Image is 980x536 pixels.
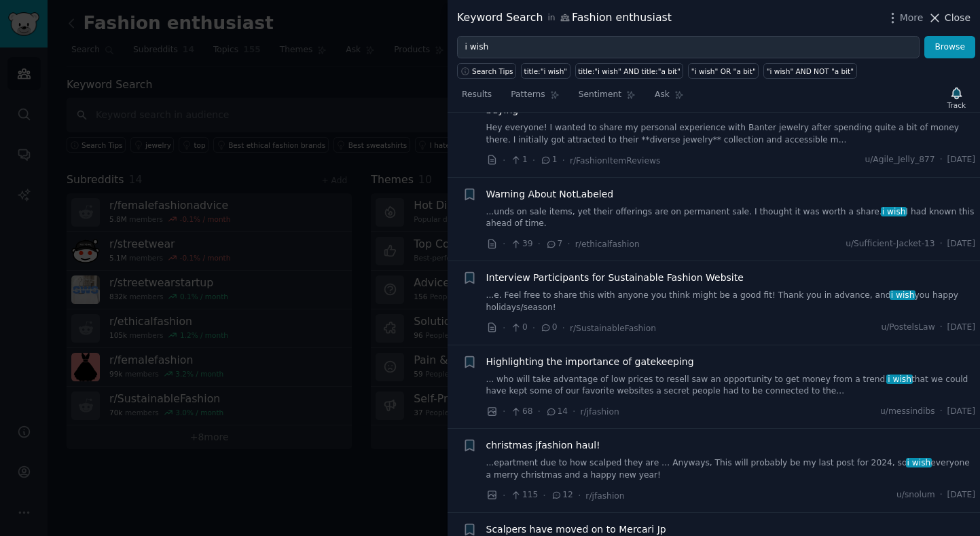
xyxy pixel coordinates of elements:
[510,238,532,250] span: 39
[486,374,976,398] a: ... who will take advantage of low prices to resell saw an opportunity to get money from a trend....
[562,153,565,168] span: ·
[540,154,557,166] span: 1
[900,11,924,25] span: More
[940,322,943,334] span: ·
[940,238,943,250] span: ·
[538,237,541,251] span: ·
[880,406,935,418] span: u/messindibs
[947,100,966,110] div: Track
[896,489,935,501] span: u/snolum
[486,206,976,230] a: ...unds on sale items, yet their offerings are on permanent sale. I thought it was worth a share....
[503,404,505,419] span: ·
[457,9,672,26] div: Keyword Search Fashion enthusiast
[545,406,568,418] span: 14
[562,321,565,335] span: ·
[457,63,516,79] button: Search Tips
[486,355,694,369] a: Highlighting the importance of gatekeeping
[486,271,744,285] a: Interview Participants for Sustainable Fashion Website
[947,406,975,418] span: [DATE]
[947,322,975,334] span: [DATE]
[486,438,600,453] a: christmas jfashion haul!
[506,84,564,112] a: Patterns
[881,322,934,334] span: u/PostelsLaw
[573,404,575,419] span: ·
[486,122,976,146] a: Hey everyone! I wanted to share my personal experience with Banter jewelry after spending quite a...
[947,154,975,166] span: [DATE]
[865,154,934,166] span: u/Agile_Jelly_877
[538,404,541,419] span: ·
[570,156,660,166] span: r/FashionItemReviews
[521,63,570,79] a: title:"i wish"
[570,324,656,333] span: r/SustainableFashion
[890,290,915,300] span: i wish
[906,458,932,467] span: i wish
[532,321,535,335] span: ·
[510,322,527,334] span: 0
[578,489,581,503] span: ·
[503,321,505,335] span: ·
[503,237,505,251] span: ·
[947,238,975,250] span: [DATE]
[579,89,621,101] span: Sentiment
[585,491,624,501] span: r/jfashion
[545,238,562,250] span: 7
[551,489,573,501] span: 12
[540,322,557,334] span: 0
[655,89,670,101] span: Ask
[578,66,680,76] div: title:"i wish" AND title:"a bit"
[457,36,920,59] input: Try a keyword related to your business
[511,89,545,101] span: Patterns
[486,187,614,202] a: Warning About NotLabeled
[650,84,689,112] a: Ask
[457,84,496,112] a: Results
[947,489,975,501] span: [DATE]
[691,66,756,76] div: "i wish" OR "a bit"
[532,153,535,168] span: ·
[472,66,513,76] span: Search Tips
[940,489,943,501] span: ·
[574,84,640,112] a: Sentiment
[886,11,924,25] button: More
[943,83,970,112] button: Track
[763,63,856,79] a: "i wish" AND NOT "a bit"
[503,153,505,168] span: ·
[688,63,759,79] a: "i wish" OR "a bit"
[846,238,934,250] span: u/Sufficient-Jacket-13
[462,89,492,101] span: Results
[924,36,975,59] button: Browse
[510,154,527,166] span: 1
[524,66,568,76] div: title:"i wish"
[486,457,976,481] a: ...epartment due to how scalped they are … Anyways, This will probably be my last post for 2024, ...
[510,489,538,501] span: 115
[567,237,570,251] span: ·
[945,11,970,25] span: Close
[486,290,976,313] a: ...e. Feel free to share this with anyone you think might be a good fit! Thank you in advance, an...
[886,375,912,384] span: i wish
[510,406,532,418] span: 68
[928,11,970,25] button: Close
[581,407,619,417] span: r/jfashion
[547,12,555,24] span: in
[940,406,943,418] span: ·
[503,489,505,503] span: ·
[940,154,943,166] span: ·
[575,240,640,249] span: r/ethicalfashion
[543,489,545,503] span: ·
[767,66,854,76] div: "i wish" AND NOT "a bit"
[881,207,907,216] span: i wish
[575,63,684,79] a: title:"i wish" AND title:"a bit"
